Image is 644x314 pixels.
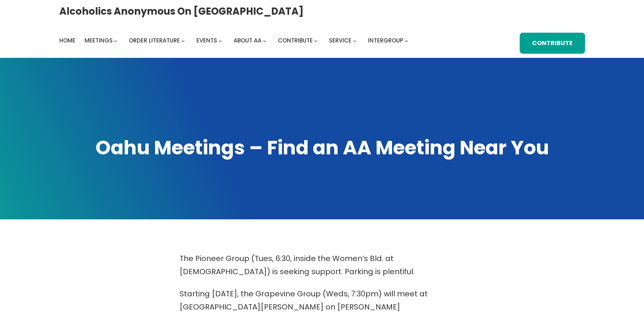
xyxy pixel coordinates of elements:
a: Service [329,35,351,46]
nav: Intergroup [59,35,411,46]
button: About AA submenu [263,39,266,42]
button: Order Literature submenu [181,39,185,42]
a: Home [59,35,75,46]
button: Intergroup submenu [405,39,408,42]
a: Meetings [84,35,113,46]
span: Meetings [84,36,113,44]
button: Meetings submenu [114,39,117,42]
span: Contribute [278,36,313,44]
h1: Oahu Meetings – Find an AA Meeting Near You [59,135,585,161]
a: Contribute [278,35,313,46]
a: About AA [234,35,261,46]
a: Events [196,35,217,46]
button: Contribute submenu [314,39,317,42]
p: The Pioneer Group (Tues, 6:30, inside the Women’s Bld. at [DEMOGRAPHIC_DATA]) is seeking support.... [179,252,465,278]
span: Home [59,36,75,44]
span: About AA [234,36,261,44]
a: Alcoholics Anonymous on [GEOGRAPHIC_DATA] [59,3,304,20]
span: Intergroup [368,36,403,44]
span: Events [196,36,217,44]
span: Order Literature [129,36,180,44]
button: Events submenu [219,39,222,42]
button: Service submenu [353,39,356,42]
a: Intergroup [368,35,403,46]
span: Service [329,36,351,44]
a: Contribute [520,33,585,54]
